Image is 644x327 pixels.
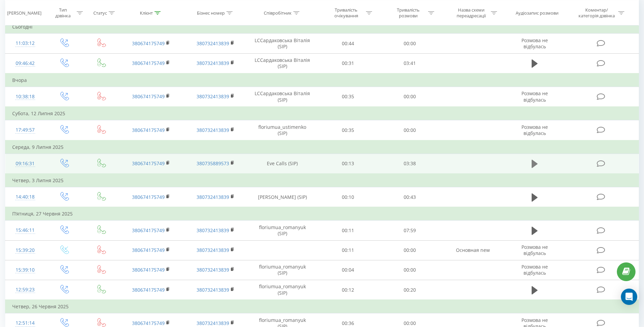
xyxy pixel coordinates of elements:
td: Основная new [441,240,505,260]
a: 380674175749 [132,93,165,100]
a: 380674175749 [132,194,165,200]
span: Розмова не відбулась [521,37,548,50]
td: 00:00 [379,120,441,140]
a: 380732413839 [197,227,229,234]
td: 00:35 [317,120,379,140]
td: 00:44 [317,34,379,53]
a: 380674175749 [132,266,165,273]
td: Середа, 9 Липня 2025 [5,140,639,154]
a: 380674175749 [132,127,165,133]
td: 00:11 [317,221,379,240]
a: 380732413839 [197,93,229,100]
td: 00:00 [379,34,441,53]
div: 15:46:11 [12,224,38,237]
div: 09:46:42 [12,57,38,70]
a: 380732413839 [197,266,229,273]
td: Сьогодні [5,20,639,34]
td: Вчора [5,73,639,87]
td: 00:35 [317,87,379,107]
div: 15:39:10 [12,263,38,277]
a: 380674175749 [132,247,165,253]
a: 380735889573 [197,160,229,167]
span: Розмова не відбулась [521,263,548,276]
td: П’ятниця, 27 Червня 2025 [5,207,639,221]
td: 03:41 [379,53,441,73]
div: 17:49:57 [12,123,38,137]
div: Статус [93,10,107,16]
a: 380732413839 [197,320,229,326]
td: 00:13 [317,154,379,174]
td: Четвер, 26 Червня 2025 [5,300,639,313]
td: floriumua_romanyuk (SIP) [248,260,317,280]
td: 00:00 [379,260,441,280]
div: Тривалість розмови [390,7,426,19]
span: Розмова не відбулась [521,90,548,103]
a: 380732413839 [197,40,229,47]
div: 14:40:18 [12,190,38,204]
td: LCСардаковська Віталія (SIP) [248,87,317,107]
td: floriumua_ustimenko (SIP) [248,120,317,140]
td: 00:04 [317,260,379,280]
td: 00:11 [317,240,379,260]
span: Розмова не відбулась [521,124,548,136]
a: 380674175749 [132,160,165,167]
td: 00:43 [379,187,441,207]
td: 00:00 [379,87,441,107]
a: 380674175749 [132,287,165,293]
td: 00:20 [379,280,441,300]
td: Eve Calls (SIP) [248,154,317,174]
td: 00:12 [317,280,379,300]
div: Клієнт [140,10,153,16]
a: 380674175749 [132,227,165,234]
div: Коментар/категорія дзвінка [577,7,617,19]
td: LCСардаковська Віталія (SIP) [248,34,317,53]
td: 00:00 [379,240,441,260]
a: 380732413839 [197,194,229,200]
td: Субота, 12 Липня 2025 [5,107,639,120]
td: 03:38 [379,154,441,174]
div: Назва схеми переадресації [453,7,489,19]
span: Розмова не відбулась [521,244,548,256]
div: Співробітник [264,10,292,16]
div: 11:03:12 [12,37,38,50]
td: 00:10 [317,187,379,207]
div: 10:38:18 [12,90,38,103]
a: 380674175749 [132,40,165,47]
div: Тривалість очікування [328,7,364,19]
a: 380674175749 [132,60,165,66]
td: [PERSON_NAME] (SIP) [248,187,317,207]
td: Четвер, 3 Липня 2025 [5,174,639,187]
a: 380732413839 [197,60,229,66]
td: 00:31 [317,53,379,73]
td: LCСардаковська Віталія (SIP) [248,53,317,73]
div: 09:16:31 [12,157,38,170]
div: Бізнес номер [197,10,225,16]
div: Аудіозапис розмови [516,10,558,16]
a: 380732413839 [197,127,229,133]
a: 380732413839 [197,247,229,253]
div: Open Intercom Messenger [621,289,637,305]
div: Тип дзвінка [51,7,75,19]
div: 15:39:20 [12,244,38,257]
a: 380732413839 [197,287,229,293]
div: [PERSON_NAME] [7,10,41,16]
td: floriumua_romanyuk (SIP) [248,280,317,300]
a: 380674175749 [132,320,165,326]
div: 12:59:23 [12,283,38,296]
td: 07:59 [379,221,441,240]
td: floriumua_romanyuk (SIP) [248,221,317,240]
